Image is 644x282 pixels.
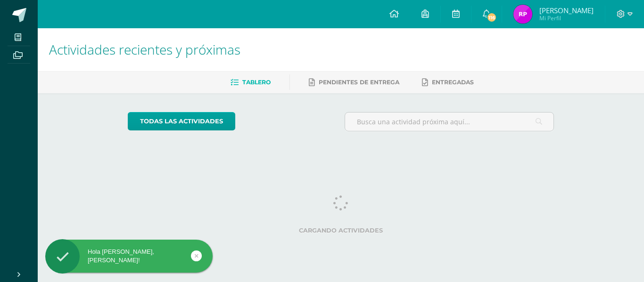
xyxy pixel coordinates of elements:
[513,5,532,24] img: 612d8540f47d75f38da33de7c34a2a03.png
[309,75,399,90] a: Pendientes de entrega
[432,79,474,86] span: Entregadas
[319,79,399,86] span: Pendientes de entrega
[487,12,497,23] span: 116
[128,112,235,130] a: todas las Actividades
[242,79,271,86] span: Tablero
[45,248,213,265] div: Hola [PERSON_NAME], [PERSON_NAME]!
[231,75,271,90] a: Tablero
[49,40,240,58] span: Actividades recientes y próximas
[539,14,594,22] span: Mi Perfil
[539,6,594,15] span: [PERSON_NAME]
[422,75,474,90] a: Entregadas
[128,227,554,234] label: Cargando actividades
[345,113,554,131] input: Busca una actividad próxima aquí...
